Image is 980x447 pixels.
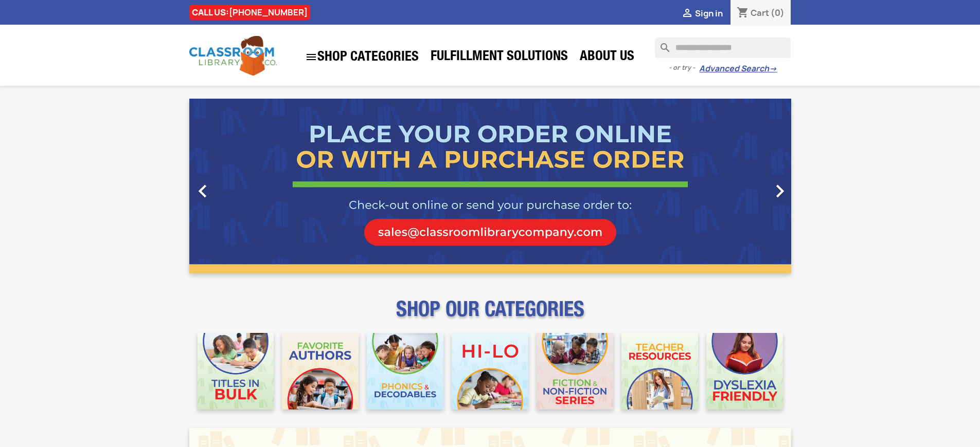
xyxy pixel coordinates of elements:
img: Classroom Library Company [189,36,277,76]
ul: Carousel container [189,99,791,273]
a: About Us [575,47,639,68]
img: CLC_Phonics_And_Decodables_Mobile.jpg [367,333,443,409]
a: Previous [189,99,280,273]
a: Next [701,99,791,273]
span: → [769,64,777,74]
img: CLC_Fiction_Nonfiction_Mobile.jpg [537,333,613,409]
i:  [681,8,693,20]
img: CLC_Favorite_Authors_Mobile.jpg [282,333,359,409]
span: (0) [771,7,785,18]
div: CALL US: [189,5,310,20]
p: SHOP OUR CATEGORIES [189,306,791,325]
a: Advanced Search→ [699,64,777,74]
input: Search [655,38,791,58]
img: CLC_Bulk_Mobile.jpg [198,333,274,409]
a: SHOP CATEGORIES [300,46,424,68]
a: Fulfillment Solutions [425,47,573,68]
a: [PHONE_NUMBER] [229,7,308,18]
i:  [305,51,317,63]
span: Sign in [695,8,723,19]
i:  [190,178,216,204]
img: CLC_HiLo_Mobile.jpg [452,333,528,409]
i: search [655,38,667,50]
a:  Sign in [681,8,723,19]
span: Cart [751,7,769,18]
i: shopping_cart [737,7,749,20]
img: CLC_Dyslexia_Mobile.jpg [706,333,783,409]
span: - or try - [669,63,699,73]
img: CLC_Teacher_Resources_Mobile.jpg [621,333,698,409]
i:  [767,178,793,204]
